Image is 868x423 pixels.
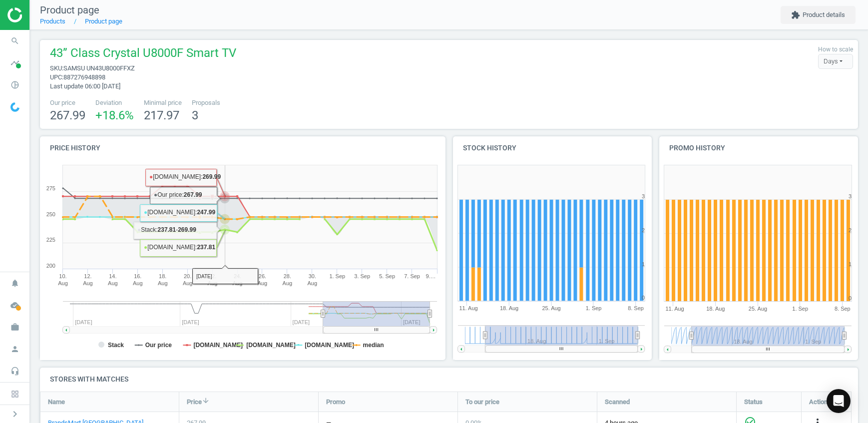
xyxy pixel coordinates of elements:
[809,397,831,406] span: Actions
[50,45,236,64] span: 43” Class Crystal U8000F Smart TV
[5,274,24,293] i: notifications
[5,340,24,359] i: person
[50,64,63,72] span: sku :
[827,389,851,413] div: Open Intercom Messenger
[40,4,99,16] span: Product page
[818,45,853,54] label: How to scale
[354,273,370,279] tspan: 3. Sep
[2,408,27,421] button: chevron_right
[108,342,124,349] tspan: Stack
[95,98,134,107] span: Deviation
[187,397,202,406] span: Price
[363,342,384,349] tspan: median
[46,263,55,269] text: 200
[183,280,193,286] tspan: Aug
[849,261,852,267] text: 1
[40,136,445,160] h4: Price history
[144,108,179,122] span: 217.97
[5,296,24,315] i: cloud_done
[329,273,345,279] tspan: 1. Sep
[58,280,68,286] tspan: Aug
[309,273,316,279] tspan: 30.
[63,64,135,72] span: SAMSU UN43U8000FFXZ
[818,54,853,69] div: Days
[849,193,852,199] text: 3
[605,397,630,406] span: Scanned
[5,53,24,72] i: timeline
[193,342,243,349] tspan: [DOMAIN_NAME]
[379,273,395,279] tspan: 5. Sep
[40,368,858,391] h4: Stores with matches
[586,306,602,312] tspan: 1. Sep
[706,306,725,312] tspan: 18. Aug
[542,306,560,312] tspan: 25. Aug
[744,397,763,406] span: Status
[5,31,24,50] i: search
[258,280,268,286] tspan: Aug
[46,237,55,243] text: 225
[158,280,168,286] tspan: Aug
[749,306,767,312] tspan: 25. Aug
[284,273,291,279] tspan: 28.
[134,273,141,279] tspan: 16.
[459,306,477,312] tspan: 11. Aug
[192,108,198,122] span: 3
[5,362,24,381] i: headset_mic
[85,17,122,25] a: Product page
[48,397,65,406] span: Name
[50,82,120,90] span: Last update 06:00 [DATE]
[59,273,66,279] tspan: 10.
[83,280,93,286] tspan: Aug
[108,280,118,286] tspan: Aug
[50,98,85,107] span: Our price
[259,273,266,279] tspan: 26.
[792,306,808,312] tspan: 1. Sep
[283,280,293,286] tspan: Aug
[9,408,21,420] i: chevron_right
[642,193,645,199] text: 3
[791,10,800,19] i: extension
[233,280,243,286] tspan: Aug
[192,98,220,107] span: Proposals
[781,6,856,24] button: extensionProduct details
[642,227,645,233] text: 2
[465,397,499,406] span: To our price
[159,273,166,279] tspan: 18.
[234,273,241,279] tspan: 24.
[404,273,420,279] tspan: 7. Sep
[208,280,218,286] tspan: Aug
[453,136,652,160] h4: Stock history
[145,342,172,349] tspan: Our price
[5,75,24,94] i: pie_chart_outlined
[628,306,644,312] tspan: 8. Sep
[202,397,210,405] i: arrow_downward
[84,273,91,279] tspan: 12.
[500,306,518,312] tspan: 18. Aug
[642,261,645,267] text: 1
[326,397,345,406] span: Promo
[46,211,55,217] text: 250
[849,295,852,301] text: 0
[308,280,318,286] tspan: Aug
[209,273,216,279] tspan: 22.
[642,295,645,301] text: 0
[305,342,354,349] tspan: [DOMAIN_NAME]
[63,73,105,81] span: 887276948898
[50,108,85,122] span: 267.99
[665,306,684,312] tspan: 11. Aug
[133,280,143,286] tspan: Aug
[246,342,296,349] tspan: [DOMAIN_NAME]
[7,7,78,22] img: ajHJNr6hYgQAAAAASUVORK5CYII=
[10,102,19,112] img: wGWNvw8QSZomAAAAABJRU5ErkJggg==
[184,273,191,279] tspan: 20.
[5,318,24,337] i: work
[144,98,182,107] span: Minimal price
[40,17,65,25] a: Products
[50,73,63,81] span: upc :
[426,273,435,279] tspan: 9.…
[849,227,852,233] text: 2
[659,136,858,160] h4: Promo history
[835,306,851,312] tspan: 8. Sep
[109,273,116,279] tspan: 14.
[46,185,55,191] text: 275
